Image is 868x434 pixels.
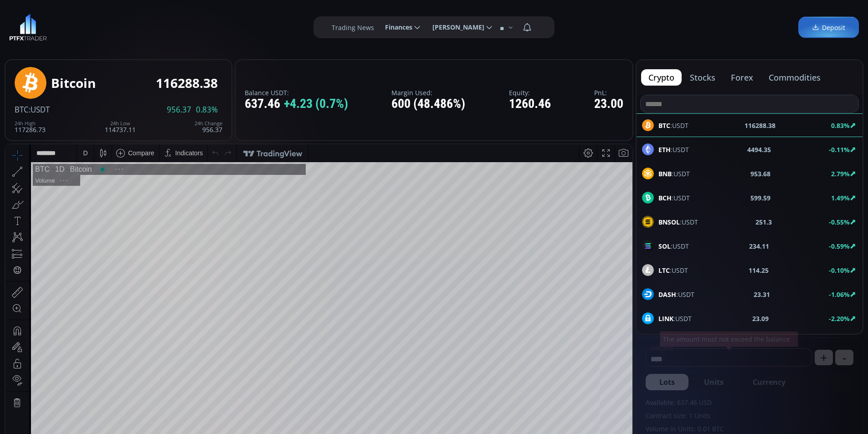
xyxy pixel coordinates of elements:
[831,194,850,202] b: 1.49%
[21,373,25,385] div: Hide Drawings Toolbar
[755,217,772,227] b: 251.3
[658,193,690,203] span: :USDT
[105,121,136,126] div: 24h Low
[658,266,688,275] span: :USDT
[245,89,348,96] label: Balance USDT:
[332,23,374,32] label: Trading News
[156,76,218,90] div: 116288.38
[829,218,850,226] b: -0.55%
[610,399,622,407] div: auto
[658,314,692,323] span: :USDT
[658,145,671,154] b: ETH
[658,218,680,226] b: BNSOL
[658,242,671,250] b: SOL
[658,266,670,275] b: LTC
[509,97,551,111] div: 1260.46
[196,106,218,114] span: 0.83%
[829,314,850,323] b: -2.20%
[44,21,59,29] div: 1D
[658,194,672,202] b: BCH
[594,89,623,96] label: PnL:
[812,23,845,32] span: Deposit
[754,290,770,299] b: 23.31
[509,89,551,96] label: Equity:
[523,399,567,407] span: 11:50:35 (UTC)
[391,97,465,111] div: 600 (48.486%)
[391,89,465,96] label: Margin Used:
[59,21,86,29] div: Bitcoin
[9,14,47,41] img: LOGO
[379,18,412,36] span: Finances
[33,399,40,407] div: 5y
[750,193,770,203] b: 599.59
[195,121,222,126] div: 24h Change
[658,290,694,299] span: :USDT
[170,5,198,12] div: Indicators
[520,394,570,412] button: 11:50:35 (UTC)
[29,104,50,115] span: :USDT
[284,97,348,111] span: +4.23 (0.7%)
[167,106,191,114] span: 956.37
[683,69,723,86] button: stocks
[30,21,44,29] div: BTC
[724,69,760,86] button: forex
[90,399,97,407] div: 5d
[74,399,83,407] div: 1m
[122,394,137,412] div: Go to
[123,5,149,12] div: Compare
[93,21,101,29] div: Market open
[658,169,672,178] b: BNB
[195,121,222,133] div: 956.37
[658,290,676,299] b: DASH
[591,394,606,412] div: Toggle Log Scale
[749,241,769,251] b: 234.11
[8,122,15,130] div: 
[579,394,591,412] div: Toggle Percentage
[46,399,53,407] div: 1y
[426,18,484,36] span: [PERSON_NAME]
[831,169,850,178] b: 2.79%
[798,17,859,38] a: Deposit
[595,399,603,407] div: log
[747,145,771,154] b: 4494.35
[761,69,828,86] button: commodities
[51,76,96,90] div: Bitcoin
[77,5,82,12] div: D
[105,121,136,133] div: 114737.11
[658,241,689,251] span: :USDT
[752,314,769,323] b: 23.09
[606,394,625,412] div: Toggle Auto Scale
[15,104,29,115] span: BTC
[750,169,770,179] b: 953.68
[829,266,850,275] b: -0.10%
[829,242,850,250] b: -0.59%
[658,145,689,154] span: :USDT
[641,69,682,86] button: crypto
[103,399,110,407] div: 1d
[658,217,698,227] span: :USDT
[829,290,850,299] b: -1.06%
[15,121,46,133] div: 117286.73
[59,399,68,407] div: 3m
[658,169,690,179] span: :USDT
[749,266,769,275] b: 114.25
[658,314,673,323] b: LINK
[829,145,850,154] b: -0.11%
[15,121,46,126] div: 24h High
[245,97,348,111] div: 637.46
[594,97,623,111] div: 23.00
[30,33,49,40] div: Volume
